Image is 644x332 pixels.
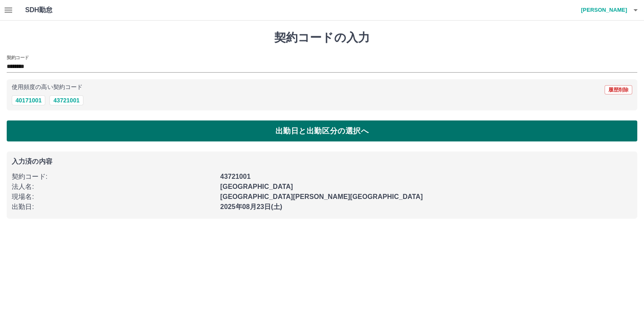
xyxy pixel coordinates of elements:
p: 現場名 : [12,192,215,202]
h1: 契約コードの入力 [7,31,637,45]
p: 入力済の内容 [12,158,632,165]
p: 出勤日 : [12,202,215,212]
b: 2025年08月23日(土) [220,203,282,210]
button: 出勤日と出勤区分の選択へ [7,120,637,141]
button: 40171001 [12,95,45,105]
p: 使用頻度の高い契約コード [12,84,83,90]
h2: 契約コード [7,54,29,61]
p: 法人名 : [12,182,215,192]
p: 契約コード : [12,172,215,182]
b: [GEOGRAPHIC_DATA] [220,183,293,190]
button: 43721001 [49,95,83,105]
b: [GEOGRAPHIC_DATA][PERSON_NAME][GEOGRAPHIC_DATA] [220,193,423,200]
button: 履歴削除 [605,85,632,94]
b: 43721001 [220,173,250,180]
